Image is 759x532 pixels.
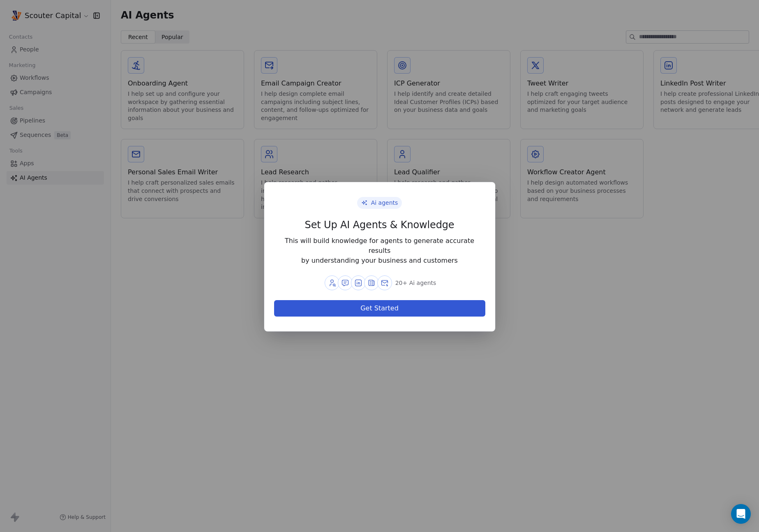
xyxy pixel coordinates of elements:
[274,256,485,266] div: by understanding your business and customers
[274,300,485,317] button: Get Started
[274,236,485,256] div: This will build knowledge for agents to generate accurate results
[371,199,398,207] span: Ai agents
[274,219,485,231] div: Set Up AI Agents & Knowledge
[395,279,436,287] span: 20+ Ai agents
